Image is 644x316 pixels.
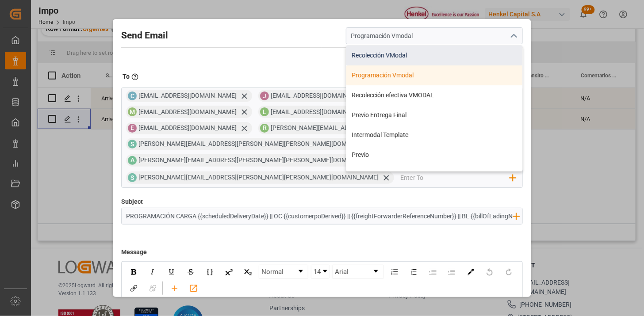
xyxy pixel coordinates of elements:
[123,72,130,81] h2: To
[130,174,134,181] span: S
[332,265,384,279] div: rdw-dropdown
[130,108,135,115] span: M
[263,92,266,99] span: J
[400,171,510,184] input: Enter To
[130,156,134,164] span: A
[335,267,349,277] span: Arial
[482,265,498,278] div: Undo
[138,108,237,115] span: [EMAIL_ADDRESS][DOMAIN_NAME]
[425,265,441,278] div: Indent
[130,141,134,148] span: S
[122,208,517,224] input: Enter Subject here
[138,174,379,181] span: [PERSON_NAME][EMAIL_ADDRESS][PERSON_NAME][PERSON_NAME][DOMAIN_NAME]
[145,265,161,278] div: Italic
[271,92,369,99] span: [EMAIL_ADDRESS][DOMAIN_NAME]
[121,244,147,260] label: Message
[506,29,520,43] button: close menu
[124,282,162,295] div: rdw-link-control
[164,265,180,278] div: Underline
[310,265,331,279] div: rdw-font-size-control
[167,282,182,295] div: Add fields and linked tables
[346,46,522,65] div: Recolección VModal
[444,265,460,278] div: Outdent
[271,124,464,131] span: [PERSON_NAME][EMAIL_ADDRESS][PERSON_NAME][DOMAIN_NAME]
[331,265,385,279] div: rdw-font-family-control
[130,92,134,99] span: C
[122,262,522,298] div: rdw-toolbar
[138,156,379,164] span: [PERSON_NAME][EMAIL_ADDRESS][PERSON_NAME][PERSON_NAME][DOMAIN_NAME]
[121,197,143,206] label: Subject
[346,145,522,165] div: Previo
[121,29,168,43] h2: Send Email
[259,265,308,278] a: Block Type
[126,282,142,295] div: Link
[314,267,321,277] span: 14
[346,105,522,125] div: Previo Entrega Final
[346,85,522,105] div: Recolección efectiva VMODAL
[480,265,518,279] div: rdw-history-control
[145,282,161,295] div: Unlink
[501,265,517,278] div: Redo
[333,265,383,278] a: Font
[186,282,201,295] div: Add link to form
[138,140,379,147] span: [PERSON_NAME][EMAIL_ADDRESS][PERSON_NAME][PERSON_NAME][DOMAIN_NAME]
[311,265,329,278] a: Font Size
[346,65,522,85] div: Programación Vmodal
[126,265,142,278] div: Bold
[138,92,237,99] span: [EMAIL_ADDRESS][DOMAIN_NAME]
[261,267,284,277] span: Normal
[387,265,402,278] div: Unordered
[461,265,480,279] div: rdw-color-picker
[138,124,237,131] span: [EMAIL_ADDRESS][DOMAIN_NAME]
[311,265,330,279] div: rdw-dropdown
[406,265,422,278] div: Ordered
[346,27,523,44] input: Select Template
[346,125,522,145] div: Intermodal Template
[271,108,369,115] span: [EMAIL_ADDRESS][DOMAIN_NAME]
[202,265,218,278] div: Monospace
[183,265,199,278] div: Strikethrough
[240,265,256,278] div: Subscript
[259,265,308,279] div: rdw-dropdown
[346,165,522,185] div: Reconocimiento
[130,124,134,131] span: E
[221,265,237,278] div: Superscript
[257,265,310,279] div: rdw-block-control
[385,265,461,279] div: rdw-list-control
[124,265,257,279] div: rdw-inline-control
[263,108,266,115] span: L
[263,124,267,131] span: R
